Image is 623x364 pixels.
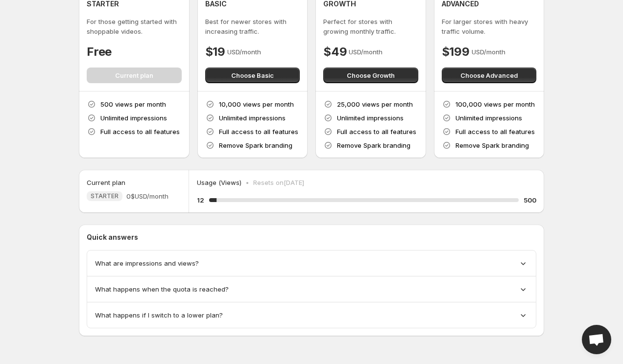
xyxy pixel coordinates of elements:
h4: Free [87,44,112,60]
span: STARTER [91,192,119,200]
span: Choose Growth [347,70,395,80]
p: 100,000 views per month [455,99,535,109]
p: Resets on [DATE] [253,178,304,187]
button: Choose Basic [205,68,300,83]
p: Perfect for stores with growing monthly traffic. [323,17,418,36]
p: 10,000 views per month [219,99,294,109]
p: Unlimited impressions [455,113,522,123]
h4: $19 [205,44,225,60]
button: Choose Growth [323,68,418,83]
p: Unlimited impressions [219,113,286,123]
h4: $199 [442,44,470,60]
span: What happens when the quota is reached? [95,284,229,294]
p: Full access to all features [337,127,416,136]
button: Choose Advanced [442,68,537,83]
p: USD/month [227,47,261,57]
p: For larger stores with heavy traffic volume. [442,17,537,36]
p: Remove Spark branding [455,140,529,150]
p: Usage (Views) [197,178,241,187]
p: For those getting started with shoppable videos. [87,17,182,36]
p: Remove Spark branding [219,140,292,150]
h4: $49 [323,44,347,60]
p: 500 views per month [100,99,166,109]
span: Choose Basic [231,70,274,80]
span: What are impressions and views? [95,258,199,268]
p: Full access to all features [219,127,298,136]
p: USD/month [349,47,383,57]
p: Unlimited impressions [100,113,167,123]
p: Quick answers [87,232,536,242]
p: Best for newer stores with increasing traffic. [205,17,300,36]
p: Remove Spark branding [337,140,410,150]
a: Open chat [582,325,611,354]
p: Full access to all features [455,127,535,136]
p: • [245,178,249,187]
p: Full access to all features [100,127,180,136]
h5: 500 [524,195,536,205]
span: Choose Advanced [460,70,518,80]
span: What happens if I switch to a lower plan? [95,310,223,320]
h5: Current plan [87,178,125,187]
h5: 12 [197,195,204,205]
p: USD/month [472,47,505,57]
p: Unlimited impressions [337,113,404,123]
p: 25,000 views per month [337,99,413,109]
span: 0$ USD/month [126,191,168,201]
